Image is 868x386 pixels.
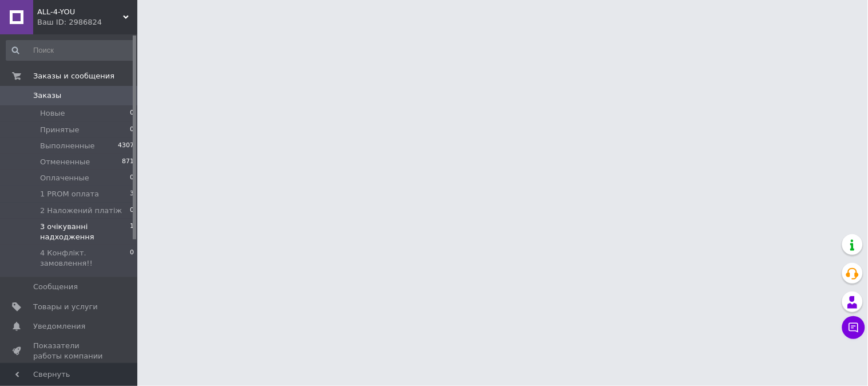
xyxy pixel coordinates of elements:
[40,222,130,242] span: 3 очікуванні надходження
[130,248,134,269] span: 0
[40,108,65,119] span: Новые
[37,17,137,27] div: Ваш ID: 2986824
[6,40,135,61] input: Поиск
[130,222,134,242] span: 1
[33,71,114,81] span: Заказы и сообщения
[118,141,134,151] span: 4307
[37,7,123,17] span: ALL-4-YOU
[130,206,134,216] span: 0
[40,248,130,269] span: 4 Конфлікт. замовлення!!
[33,341,106,361] span: Показатели работы компании
[130,108,134,119] span: 0
[40,157,90,167] span: Отмененные
[122,157,134,167] span: 871
[33,90,61,101] span: Заказы
[130,125,134,135] span: 0
[33,282,78,292] span: Сообщения
[130,189,134,199] span: 3
[33,302,98,312] span: Товары и услуги
[40,189,99,199] span: 1 PROM оплата
[842,316,865,339] button: Чат с покупателем
[40,173,89,183] span: Оплаченные
[40,125,80,135] span: Принятые
[40,141,95,151] span: Выполненные
[33,321,85,332] span: Уведомления
[130,173,134,183] span: 0
[40,206,122,216] span: 2 Наложений платіж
